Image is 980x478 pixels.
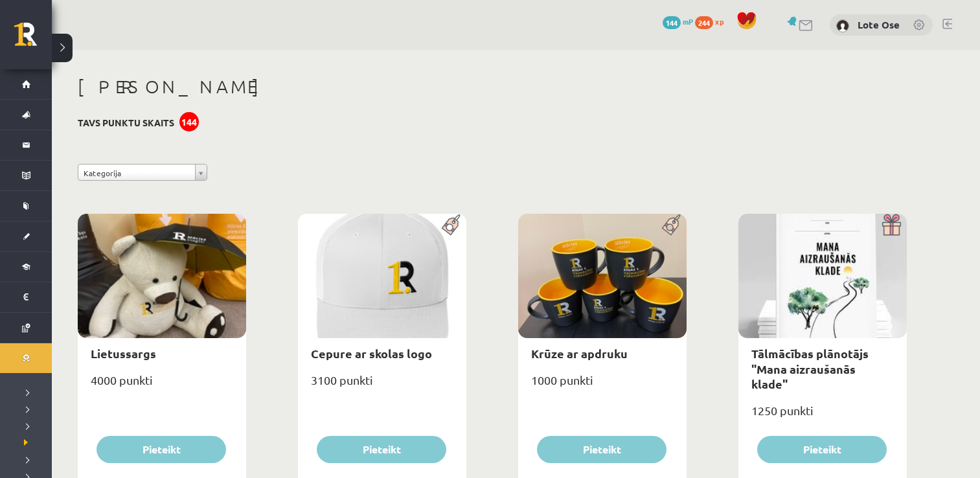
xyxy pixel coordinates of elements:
[179,112,199,131] div: 144
[657,214,687,236] img: Populāra prece
[78,117,174,128] h3: Tavs punktu skaits
[757,436,887,463] button: Pieteikt
[836,19,849,32] img: Lote Ose
[78,369,246,402] div: 4000 punkti
[91,346,156,361] a: Lietussargs
[858,18,900,31] a: Lote Ose
[738,400,907,432] div: 1250 punkti
[695,16,713,29] span: 244
[518,369,687,402] div: 1000 punkti
[715,16,724,27] span: xp
[78,164,207,181] a: Kategorija
[683,16,693,27] span: mP
[14,23,52,55] a: Rīgas 1. Tālmācības vidusskola
[751,346,869,391] a: Tālmācības plānotājs "Mana aizraušanās klade"
[311,346,432,361] a: Cepure ar skolas logo
[317,436,446,463] button: Pieteikt
[531,346,628,361] a: Krūze ar apdruku
[663,16,693,27] a: 144 mP
[437,214,466,236] img: Populāra prece
[78,76,907,98] h1: [PERSON_NAME]
[695,16,730,27] a: 244 xp
[84,165,190,181] span: Kategorija
[878,214,907,236] img: Dāvana ar pārsteigumu
[97,436,226,463] button: Pieteikt
[663,16,681,29] span: 144
[537,436,667,463] button: Pieteikt
[298,369,466,402] div: 3100 punkti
